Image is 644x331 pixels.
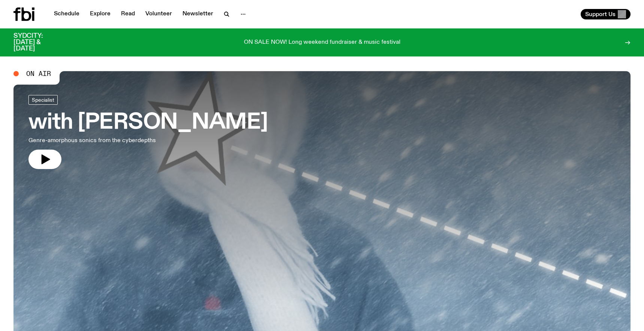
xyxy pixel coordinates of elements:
h3: with [PERSON_NAME] [28,112,268,133]
a: Specialist [28,95,58,105]
a: Explore [85,9,115,19]
p: Genre-amorphous sonics from the cyberdepths [28,136,220,145]
button: Support Us [581,9,631,19]
a: Volunteer [141,9,176,19]
a: Newsletter [178,9,218,19]
p: ON SALE NOW! Long weekend fundraiser & music festival [244,39,400,46]
h3: SYDCITY: [DATE] & [DATE] [13,33,61,52]
a: with [PERSON_NAME]Genre-amorphous sonics from the cyberdepths [28,95,268,169]
span: Specialist [32,97,54,102]
a: Schedule [49,9,84,19]
a: Read [117,9,139,19]
span: On Air [26,70,51,77]
span: Support Us [585,11,616,18]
